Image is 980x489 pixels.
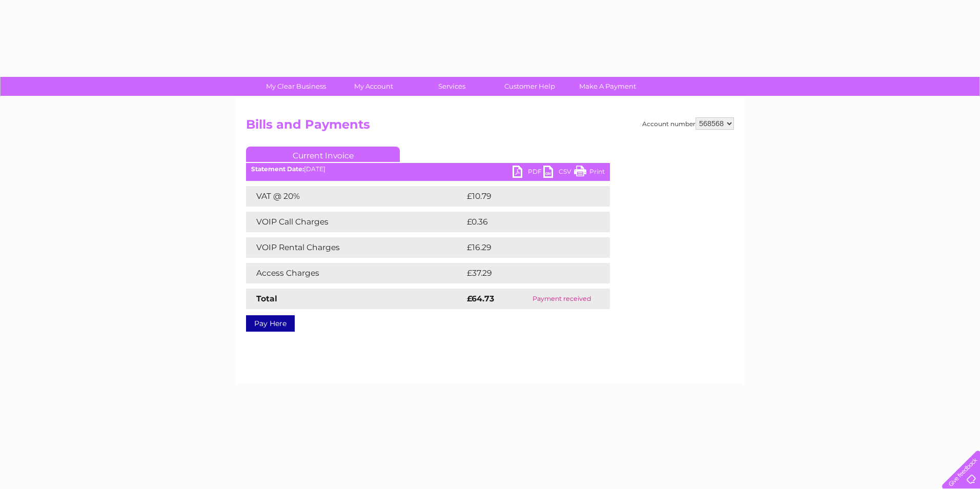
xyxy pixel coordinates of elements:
a: My Clear Business [254,77,338,96]
strong: £64.73 [467,294,494,303]
h2: Bills and Payments [246,117,734,137]
td: Access Charges [246,263,464,283]
b: Statement Date: [251,165,304,173]
strong: Total [256,294,277,303]
div: Account number [642,117,734,130]
a: Current Invoice [246,147,400,162]
td: £10.79 [464,186,588,207]
td: £0.36 [464,212,586,232]
a: PDF [513,166,543,180]
td: Payment received [514,289,610,309]
a: CSV [543,166,574,180]
td: £37.29 [464,263,589,283]
a: Pay Here [246,315,295,332]
a: My Account [332,77,416,96]
td: VAT @ 20% [246,186,464,207]
td: VOIP Call Charges [246,212,464,232]
div: [DATE] [246,166,610,173]
a: Services [410,77,494,96]
a: Make A Payment [565,77,650,96]
a: Customer Help [487,77,572,96]
td: VOIP Rental Charges [246,237,464,258]
td: £16.29 [464,237,588,258]
a: Print [574,166,605,180]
